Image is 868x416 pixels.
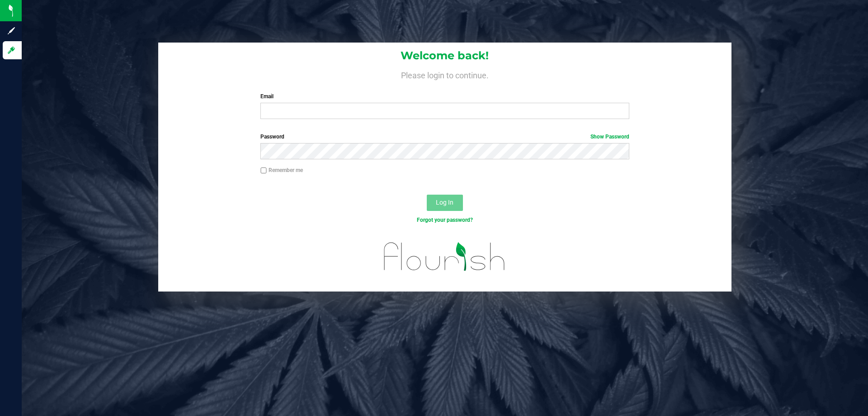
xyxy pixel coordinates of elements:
[7,26,16,35] inline-svg: Sign up
[373,234,516,280] img: flourish_logo.svg
[436,199,453,206] span: Log In
[417,217,473,223] a: Forgot your password?
[590,134,629,140] a: Show Password
[7,46,16,55] inline-svg: Log in
[260,166,303,174] label: Remember me
[427,195,463,211] button: Log In
[260,92,629,100] label: Email
[260,134,284,140] span: Password
[158,50,731,62] h1: Welcome back!
[158,69,731,80] h4: Please login to continue.
[260,167,267,174] input: Remember me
